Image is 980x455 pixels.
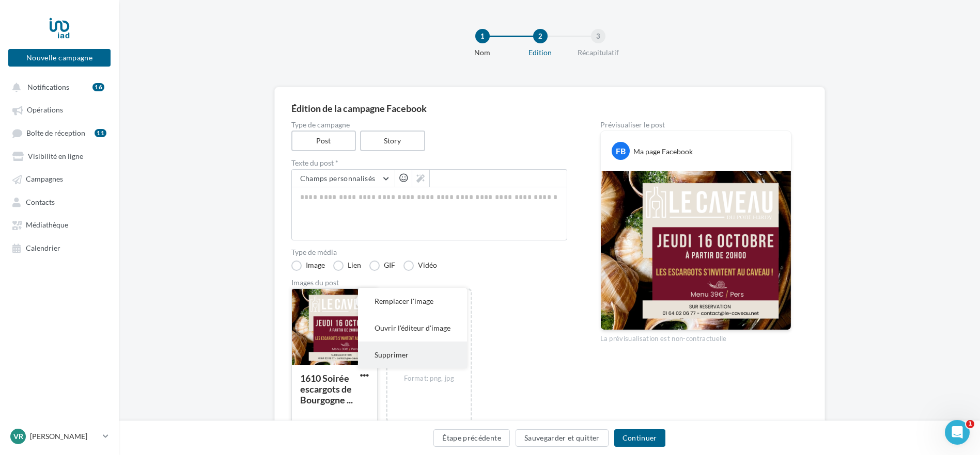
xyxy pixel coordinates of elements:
label: Story [360,131,425,151]
div: Édition de la campagne Facebook [291,104,808,113]
button: Nouvelle campagne [8,49,111,67]
div: Images du post [291,279,567,286]
button: Supprimer [358,342,467,368]
label: Lien [333,261,361,271]
label: Type de campagne [291,121,567,128]
span: Contacts [26,198,55,206]
label: Image [291,261,325,271]
iframe: Intercom live chat [945,420,970,445]
label: Texte du post * [291,159,567,167]
span: Campagnes [26,175,63,184]
div: La prévisualisation est non-contractuelle [600,330,791,344]
div: Edition [507,47,573,58]
label: GIF [369,261,395,271]
a: Opérations [6,100,113,119]
div: 1610 Soirée escargots de Bourgogne ... [300,372,353,405]
span: Opérations [27,106,63,115]
button: Continuer [614,429,665,447]
a: Calendrier [6,238,113,257]
div: FB [612,142,630,160]
div: 3 [591,29,605,43]
div: Nom [449,47,516,58]
span: Vr [13,431,23,442]
a: Boîte de réception11 [6,123,113,142]
a: Contacts [6,192,113,211]
div: 11 [95,129,106,137]
span: Champs personnalisés [300,174,376,183]
div: Récapitulatif [565,47,631,58]
span: Boîte de réception [26,128,85,137]
p: [PERSON_NAME] [30,431,99,442]
label: Post [291,131,356,151]
div: Ma page Facebook [633,147,693,157]
button: Champs personnalisés [292,170,395,187]
button: Notifications 16 [6,77,108,96]
span: 1 [966,420,974,428]
a: Visibilité en ligne [6,147,113,165]
div: 2 [533,29,548,43]
div: Prévisualiser le post [600,121,791,128]
button: Ouvrir l'éditeur d'image [358,315,467,342]
span: Médiathèque [26,221,68,230]
button: Sauvegarder et quitter [516,429,609,447]
button: Remplacer l'image [358,288,467,315]
span: Notifications [27,83,69,91]
a: Campagnes [6,169,113,188]
a: Médiathèque [6,215,113,234]
a: Vr [PERSON_NAME] [8,427,111,446]
div: 16 [92,83,104,91]
span: Visibilité en ligne [28,152,83,160]
div: 1 [475,29,490,43]
label: Vidéo [403,261,437,271]
label: Type de média [291,249,567,256]
span: Calendrier [26,243,60,252]
button: Étape précédente [433,429,510,447]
